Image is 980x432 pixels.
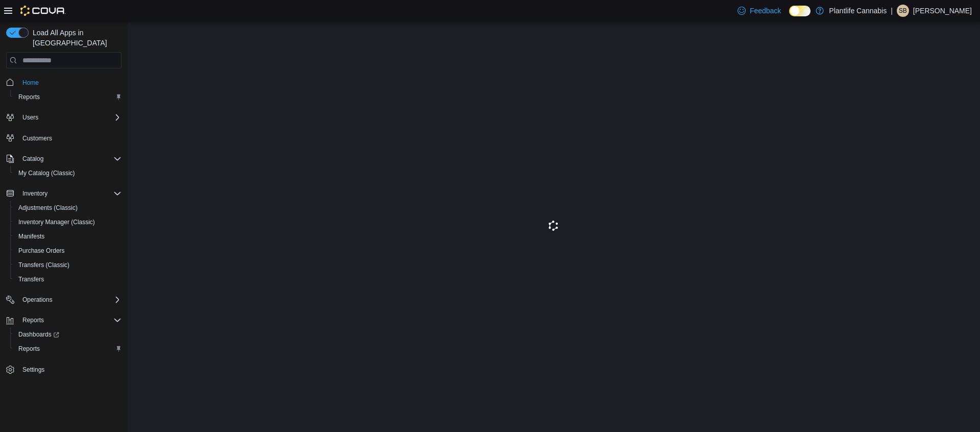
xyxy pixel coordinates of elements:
a: Dashboards [10,327,126,342]
span: Purchase Orders [18,247,65,255]
span: Reports [14,91,121,103]
span: Reports [18,314,121,326]
button: Customers [2,131,126,146]
span: Transfers (Classic) [14,259,121,271]
img: Cova [20,6,66,16]
span: Inventory Manager (Classic) [14,216,121,228]
a: Inventory Manager (Classic) [14,216,99,228]
button: Catalog [2,152,126,166]
span: Customers [22,134,52,142]
input: Dark Mode [789,6,811,16]
button: Inventory [2,186,126,201]
button: Reports [2,313,126,327]
a: Transfers (Classic) [14,259,73,271]
span: Inventory Manager (Classic) [18,218,95,226]
button: Transfers (Classic) [10,258,126,272]
div: Samantha Berting [897,5,909,17]
a: My Catalog (Classic) [14,167,79,179]
a: Manifests [14,230,48,243]
button: Users [18,111,42,124]
span: Reports [18,345,40,353]
span: Transfers [18,275,44,283]
button: Inventory Manager (Classic) [10,215,126,229]
button: Users [2,110,126,125]
span: Reports [18,93,40,101]
p: | [891,5,893,17]
span: Settings [22,366,44,374]
a: Dashboards [14,328,63,341]
span: Users [22,113,38,122]
a: Reports [14,343,44,355]
a: Reports [14,91,44,103]
button: Settings [2,362,126,377]
button: My Catalog (Classic) [10,166,126,180]
a: Purchase Orders [14,245,69,257]
button: Operations [2,293,126,307]
button: Home [2,75,126,89]
span: Home [18,76,121,88]
span: Load All Apps in [GEOGRAPHIC_DATA] [29,28,121,48]
span: Inventory [18,187,121,200]
p: Plantlife Cannabis [829,5,887,17]
a: Transfers [14,273,48,285]
span: Customers [18,132,121,145]
span: Catalog [18,153,121,165]
button: Inventory [18,187,52,200]
span: Dashboards [14,328,121,341]
button: Reports [10,342,126,356]
span: Dashboards [18,330,59,339]
span: My Catalog (Classic) [14,167,121,179]
button: Manifests [10,229,126,244]
span: Inventory [22,189,47,198]
span: Operations [18,294,121,306]
span: Adjustments (Classic) [18,204,78,212]
button: Transfers [10,272,126,286]
a: Adjustments (Classic) [14,202,82,214]
button: Reports [10,90,126,104]
a: Home [18,77,43,89]
span: Transfers (Classic) [18,261,69,269]
button: Operations [18,294,57,306]
span: SB [899,5,907,17]
button: Purchase Orders [10,244,126,258]
nav: Complex example [6,70,121,403]
span: Reports [22,316,44,324]
span: Manifests [18,232,44,241]
button: Reports [18,314,48,326]
a: Settings [18,364,48,376]
span: My Catalog (Classic) [18,169,75,177]
span: Manifests [14,230,121,243]
a: Customers [18,132,56,145]
span: Settings [18,363,121,376]
button: Catalog [18,153,47,165]
a: Feedback [733,1,785,21]
span: Catalog [22,155,43,163]
span: Reports [14,343,121,355]
span: Feedback [750,6,781,16]
span: Purchase Orders [14,245,121,257]
span: Home [22,79,39,87]
span: Operations [22,296,53,304]
span: Users [18,111,121,124]
span: Adjustments (Classic) [14,202,121,214]
span: Transfers [14,273,121,285]
button: Adjustments (Classic) [10,201,126,215]
p: [PERSON_NAME] [913,5,972,17]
